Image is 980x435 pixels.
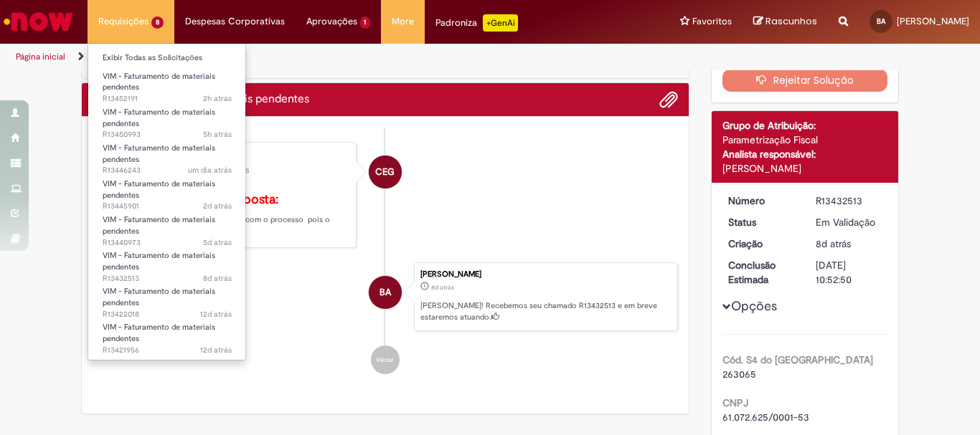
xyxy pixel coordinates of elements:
[897,15,969,27] span: [PERSON_NAME]
[392,14,414,29] span: More
[431,283,454,292] span: 8d atrás
[185,14,285,29] span: Despesas Corporativas
[103,309,232,320] span: R13422018
[88,105,246,135] a: Aberto R13450993 : VIM - Faturamento de materiais pendentes
[722,396,748,409] b: CNPJ
[103,201,232,212] span: R13445901
[88,320,246,350] a: Aberto R13421956 : VIM - Faturamento de materiais pendentes
[88,212,246,243] a: Aberto R13440973 : VIM - Faturamento de materiais pendentes
[103,129,232,140] span: R13450993
[722,69,888,92] button: Rejeitar Solução
[722,161,888,176] div: [PERSON_NAME]
[203,93,232,104] span: 2h atrás
[103,143,215,165] span: VIM - Faturamento de materiais pendentes
[816,237,851,250] span: 8d atrás
[188,165,232,176] span: um dia atrás
[203,237,232,248] time: 22/08/2025 16:57:20
[103,250,215,272] span: VIM - Faturamento de materiais pendentes
[375,155,395,189] span: CEG
[816,237,851,250] time: 20/08/2025 13:52:47
[88,50,246,66] a: Exibir Todas as Solicitações
[103,107,215,129] span: VIM - Faturamento de materiais pendentes
[1,7,75,36] img: ServiceNow
[93,128,678,388] ul: Histórico de tíquete
[717,236,806,251] dt: Criação
[722,133,888,147] div: Parametrização Fiscal
[369,276,402,309] div: Beatriz Alves
[151,16,164,29] span: 8
[203,201,232,211] time: 25/08/2025 17:42:16
[717,193,806,208] dt: Número
[360,16,371,29] span: 1
[103,93,232,105] span: R13452191
[816,236,882,251] div: 20/08/2025 13:52:47
[103,178,215,201] span: VIM - Faturamento de materiais pendentes
[103,237,232,249] span: R13440973
[203,129,232,140] span: 5h atrás
[203,129,232,140] time: 27/08/2025 09:23:45
[203,237,232,248] span: 5d atrás
[11,44,643,70] ul: Trilhas de página
[717,258,806,287] dt: Conclusão Estimada
[88,284,246,315] a: Aberto R13422018 : VIM - Faturamento de materiais pendentes
[98,14,149,29] span: Requisições
[88,69,246,100] a: Aberto R13452191 : VIM - Faturamento de materiais pendentes
[420,300,670,322] p: [PERSON_NAME]! Recebemos seu chamado R13432513 e em breve estaremos atuando.
[88,43,246,360] ul: Requisições
[717,215,806,229] dt: Status
[816,258,882,287] div: [DATE] 10:52:50
[722,118,888,133] div: Grupo de Atribuição:
[722,411,809,424] span: 61.072.625/0001-53
[435,14,518,32] div: Padroniza
[306,14,357,29] span: Aprovações
[103,165,232,176] span: R13446243
[431,283,454,292] time: 20/08/2025 13:52:47
[722,353,873,366] b: Cód. S4 do [GEOGRAPHIC_DATA]
[203,93,232,104] time: 27/08/2025 12:21:28
[722,368,756,381] span: 263065
[203,201,232,211] span: 2d atrás
[380,275,391,310] span: BA
[203,273,232,284] time: 20/08/2025 13:52:48
[877,16,885,26] span: BA
[16,51,65,62] a: Página inicial
[692,14,732,29] span: Favoritos
[103,345,232,356] span: R13421956
[103,273,232,285] span: R13432513
[103,71,215,93] span: VIM - Faturamento de materiais pendentes
[200,309,232,320] time: 15/08/2025 18:36:02
[93,262,678,331] li: Beatriz Alves
[816,193,882,208] div: R13432513
[816,215,882,229] div: Em Validação
[88,248,246,279] a: Aberto R13432513 : VIM - Faturamento de materiais pendentes
[369,156,402,188] div: Cristiano Eduardo Gomes Fernandes
[483,14,518,32] p: +GenAi
[765,14,817,28] span: Rascunhos
[88,176,246,207] a: Aberto R13445901 : VIM - Faturamento de materiais pendentes
[103,214,215,236] span: VIM - Faturamento de materiais pendentes
[420,270,670,279] div: [PERSON_NAME]
[200,345,232,355] span: 12d atrás
[103,322,215,344] span: VIM - Faturamento de materiais pendentes
[659,90,678,109] button: Adicionar anexos
[753,15,817,29] a: Rascunhos
[722,147,888,161] div: Analista responsável:
[88,140,246,171] a: Aberto R13446243 : VIM - Faturamento de materiais pendentes
[200,345,232,355] time: 15/08/2025 17:43:24
[103,286,215,308] span: VIM - Faturamento de materiais pendentes
[200,309,232,320] span: 12d atrás
[203,273,232,284] span: 8d atrás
